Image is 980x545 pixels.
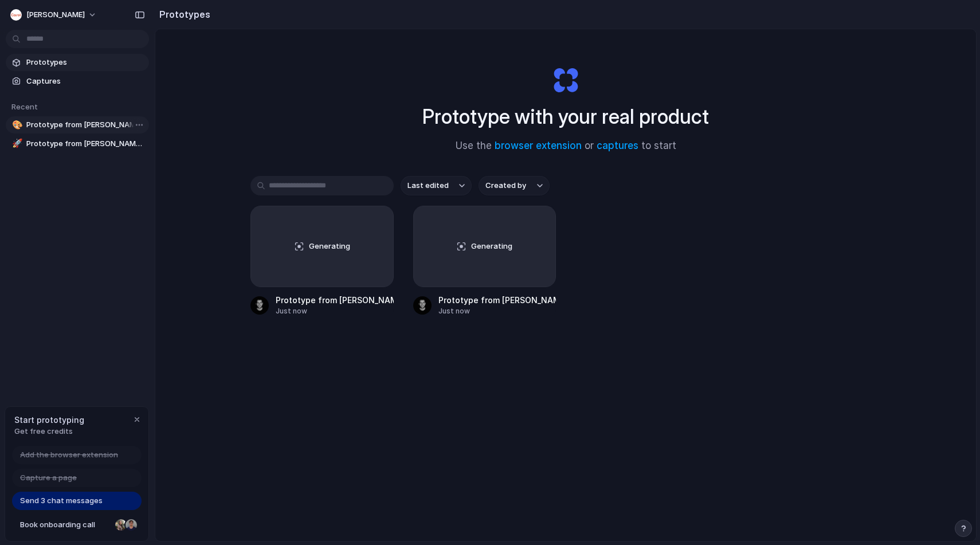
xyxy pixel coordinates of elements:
[14,426,84,437] span: Get free credits
[124,518,138,532] div: Christian Iacullo
[10,138,22,150] button: 🚀
[114,518,128,532] div: Nicole Kubica
[6,73,149,90] a: Captures
[438,294,556,306] div: Prototype from [PERSON_NAME] VPC Customers
[456,139,676,154] span: Use the or to start
[20,519,111,531] span: Book onboarding call
[26,138,144,150] span: Prototype from [PERSON_NAME] VPC Customers
[413,206,556,316] a: GeneratingPrototype from [PERSON_NAME] VPC CustomersJust now
[20,449,118,461] span: Add the browser extension
[401,176,472,195] button: Last edited
[14,414,84,426] span: Start prototyping
[6,135,149,152] a: 🚀Prototype from [PERSON_NAME] VPC Customers
[309,241,350,252] span: Generating
[422,101,709,132] h1: Prototype with your real product
[26,119,144,131] span: Prototype from [PERSON_NAME] VPC Customers
[12,516,142,534] a: Book onboarding call
[276,294,394,306] div: Prototype from [PERSON_NAME] VPC Customers
[495,140,582,151] a: browser extension
[11,102,38,111] span: Recent
[6,116,149,134] a: 🎨Prototype from [PERSON_NAME] VPC Customers
[10,119,22,131] button: 🎨
[12,137,20,150] div: 🚀
[407,180,449,191] span: Last edited
[485,180,526,191] span: Created by
[20,495,103,507] span: Send 3 chat messages
[471,241,512,252] span: Generating
[12,119,20,132] div: 🎨
[26,76,144,87] span: Captures
[438,306,556,316] div: Just now
[479,176,550,195] button: Created by
[597,140,638,151] a: captures
[26,9,85,21] span: [PERSON_NAME]
[276,306,394,316] div: Just now
[6,6,103,24] button: [PERSON_NAME]
[6,54,149,71] a: Prototypes
[20,472,77,484] span: Capture a page
[26,57,144,68] span: Prototypes
[155,7,210,21] h2: Prototypes
[250,206,394,316] a: GeneratingPrototype from [PERSON_NAME] VPC CustomersJust now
